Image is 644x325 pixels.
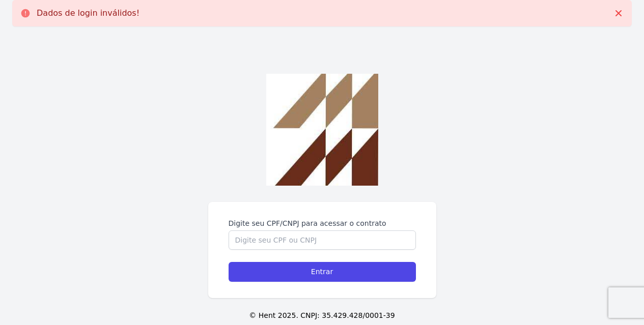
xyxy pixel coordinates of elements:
[229,218,416,228] label: Digite seu CPF/CNPJ para acessar o contrato
[266,74,378,186] img: download.jpg
[37,8,139,18] p: Dados de login inválidos!
[229,262,416,282] input: Entrar
[229,230,416,250] input: Digite seu CPF ou CNPJ
[16,310,628,321] p: © Hent 2025. CNPJ: 35.429.428/0001-39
